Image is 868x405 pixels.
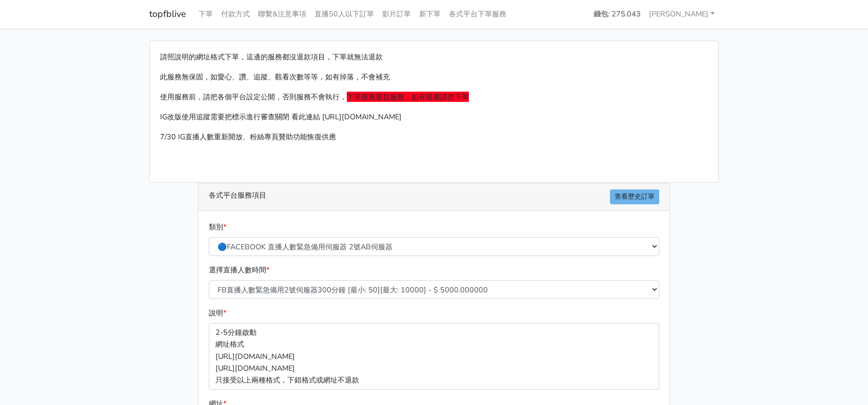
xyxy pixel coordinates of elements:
[594,9,641,19] strong: 錢包: 275.043
[254,4,310,24] a: 聯繫&注意事項
[310,4,378,24] a: 直播50人以下訂單
[160,91,708,103] p: 使用服務前，請把各個平台設定公開，否則服務不會執行，
[149,4,186,24] a: topfblive
[217,4,254,24] a: 付款方式
[199,183,669,211] div: 各式平台服務項目
[194,4,217,24] a: 下單
[160,71,708,83] p: 此服務無保固，如愛心、讚、追蹤、觀看次數等等，如有掉落，不會補充
[378,4,415,24] a: 影片訂單
[610,189,659,204] a: 查看歷史訂單
[209,323,659,389] p: 2-5分鐘啟動 網址格式 [URL][DOMAIN_NAME] [URL][DOMAIN_NAME] 只接受以上兩種格式，下錯格式或網址不退款
[209,307,226,319] label: 說明
[209,221,226,233] label: 類別
[445,4,510,24] a: 各式平台下單服務
[209,264,269,276] label: 選擇直播人數時間
[160,131,708,143] p: 7/30 IG直播人數重新開放、粉絲專頁贊助功能恢復供應
[160,111,708,123] p: IG改版使用追蹤需要把標示進行審查關閉 看此連結 [URL][DOMAIN_NAME]
[645,4,719,24] a: [PERSON_NAME]
[160,51,708,63] p: 請照說明的網址格式下單，這邊的服務都沒退款項目，下單就無法退款
[589,4,645,24] a: 錢包: 275.043
[415,4,445,24] a: 新下單
[347,92,469,102] span: 下單後無退款服務，如有疑慮請勿下單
